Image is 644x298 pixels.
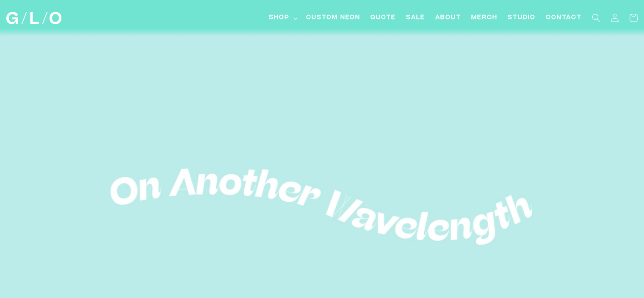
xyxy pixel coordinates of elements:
span: Merch [471,14,498,22]
summary: Search [587,8,605,27]
a: SALE [401,8,430,28]
span: About [435,14,461,22]
summary: Shop [264,8,301,28]
a: Merch [466,8,503,28]
a: Custom Neon [301,8,365,28]
a: GLO Studio [3,9,65,28]
span: Custom Neon [306,14,360,22]
span: Shop [269,14,290,22]
span: Contact [546,14,582,22]
a: About [430,8,466,28]
img: GLO Studio [6,12,61,24]
span: Studio [508,14,536,22]
a: Quote [365,8,401,28]
a: Studio [503,8,541,28]
span: SALE [406,14,425,22]
span: Quote [370,14,396,22]
a: Contact [541,8,587,28]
